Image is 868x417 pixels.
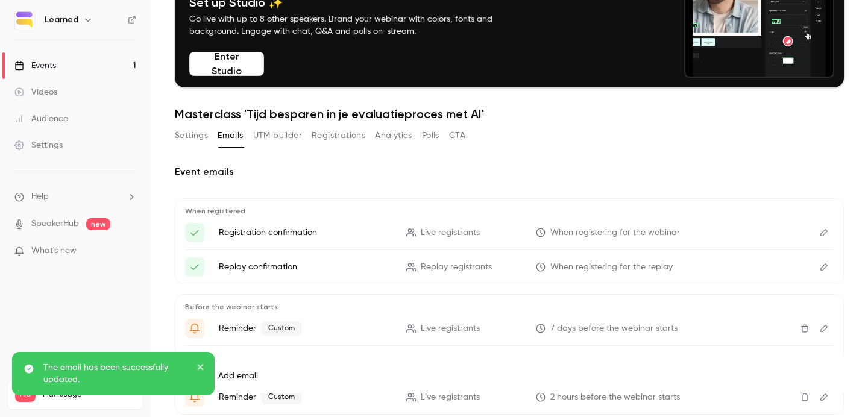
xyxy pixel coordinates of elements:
p: Replay confirmation [219,261,392,273]
button: Edit [814,223,834,242]
div: Videos [14,86,57,98]
p: Go live with up to 8 other speakers. Brand your webinar with colors, fonts and background. Engage... [189,13,521,37]
p: Reminder [219,390,392,404]
button: close [197,362,205,376]
button: Settings [175,126,208,145]
li: Here's your access link to {{ event_name }}! [185,257,834,277]
h1: Masterclass 'Tijd besparen in je evaluatieproces met AI' [175,107,844,121]
button: Enter Studio [189,52,264,76]
button: Edit [814,319,834,338]
span: Custom [261,321,302,336]
div: Settings [14,139,63,151]
div: Events [14,60,56,72]
button: Delete [795,387,814,407]
button: Analytics [375,126,412,145]
button: Registrations [312,126,365,145]
span: Live registrants [421,322,480,335]
span: What's new [31,245,77,257]
button: UTM builder [253,126,302,145]
span: When registering for the webinar [550,227,680,239]
p: The email has been successfully updated. [43,362,188,386]
span: 2 hours before the webinar starts [550,391,680,404]
button: Polls [422,126,439,145]
button: CTA [449,126,465,145]
p: Registration confirmation [219,227,392,239]
li: Over 2 uur start jouw {{ event_name }} [185,387,834,407]
div: Audience [14,113,68,125]
h6: Learned [45,14,78,26]
span: 7 days before the webinar starts [550,322,678,335]
a: SpeakerHub [31,218,79,230]
li: help-dropdown-opener [14,190,136,203]
img: Learned [15,10,34,30]
h2: Event emails [175,165,844,179]
label: Add email [218,370,258,382]
span: Replay registrants [421,261,492,274]
p: When registered [185,206,834,216]
li: Reminder: over 1 week vindt jouw {{ event_name }} plaats [185,319,834,338]
iframe: Noticeable Trigger [122,246,136,257]
li: Bedankt voor je inschrijving! Tot bij de masterclass op 4 september [185,223,834,242]
button: Delete [795,319,814,338]
span: Live registrants [421,391,480,404]
span: Help [31,190,49,203]
span: Live registrants [421,227,480,239]
button: Edit [814,387,834,407]
p: Reminder [219,321,392,336]
span: new [86,218,110,230]
span: When registering for the replay [550,261,673,274]
p: Before the webinar starts [185,302,834,312]
span: Custom [261,390,302,404]
button: Emails [218,126,243,145]
button: Edit [814,257,834,277]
